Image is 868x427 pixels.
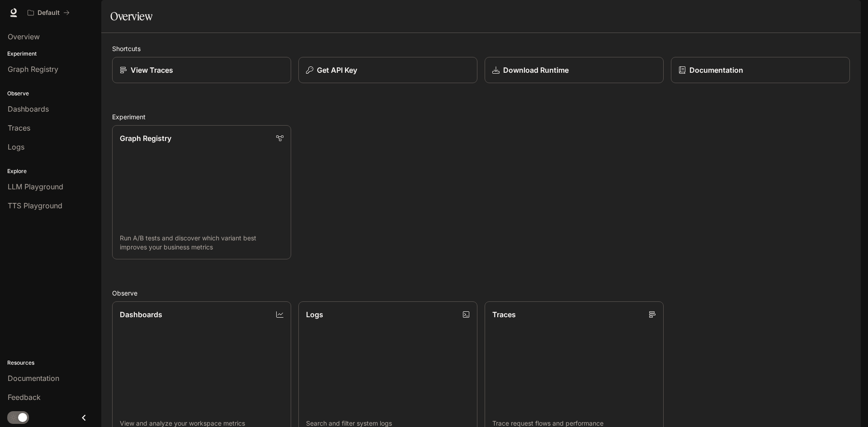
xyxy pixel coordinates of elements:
button: All workspaces [24,4,74,22]
button: Get API Key [298,57,477,83]
p: Logs [306,309,323,320]
p: Default [38,9,60,17]
p: Graph Registry [120,133,171,144]
p: Run A/B tests and discover which variant best improves your business metrics [120,234,283,252]
p: Traces [492,309,516,320]
h2: Experiment [112,112,850,122]
h2: Shortcuts [112,44,850,53]
h1: Overview [110,7,152,25]
h2: Observe [112,288,850,298]
p: View Traces [131,65,173,75]
p: Dashboards [120,309,162,320]
a: Download Runtime [485,57,664,83]
p: Get API Key [317,65,357,75]
p: Download Runtime [503,65,569,75]
a: View Traces [112,57,291,83]
a: Graph RegistryRun A/B tests and discover which variant best improves your business metrics [112,125,291,259]
a: Documentation [671,57,850,83]
p: Documentation [689,65,743,75]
